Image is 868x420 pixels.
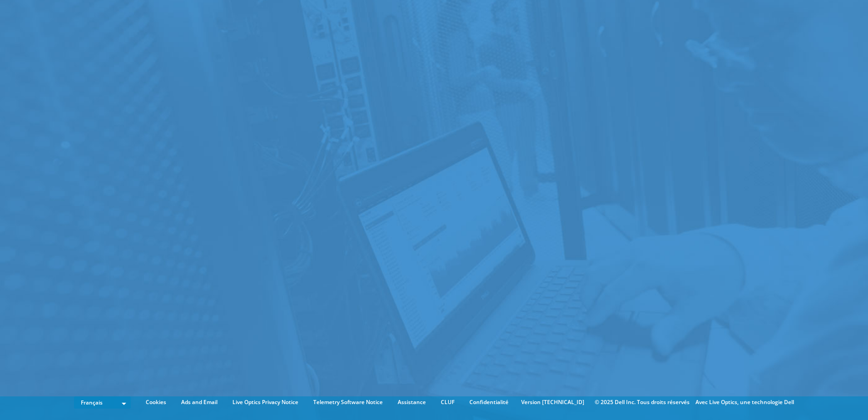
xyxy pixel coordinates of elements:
a: Telemetry Software Notice [306,397,390,407]
a: Assistance [391,397,433,407]
a: CLUF [434,397,461,407]
a: Ads and Email [174,397,224,407]
a: Cookies [139,397,173,407]
a: Live Optics Privacy Notice [226,397,305,407]
a: Confidentialité [463,397,515,407]
li: Avec Live Optics, une technologie Dell [695,397,794,407]
li: Version [TECHNICAL_ID] [517,397,589,407]
li: © 2025 Dell Inc. Tous droits réservés [590,397,694,407]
